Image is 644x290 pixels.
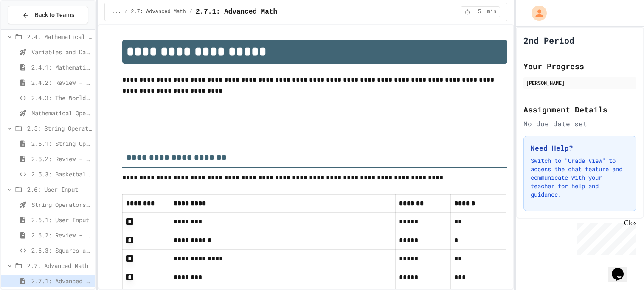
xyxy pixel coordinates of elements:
[31,109,92,117] span: Mathematical Operators - Quiz
[523,3,549,23] div: My Account
[31,231,92,240] span: 2.6.2: Review - User Input
[31,200,92,209] span: String Operators - Quiz
[131,8,186,15] span: 2.7: Advanced Math
[27,124,92,133] span: 2.5: String Operators
[574,219,636,255] iframe: chat widget
[531,143,629,153] h3: Need Help?
[27,261,92,270] span: 2.7: Advanced Math
[8,6,88,24] button: Back to Teams
[526,79,634,86] div: [PERSON_NAME]
[31,47,92,56] span: Variables and Data types - Quiz
[31,78,92,87] span: 2.4.2: Review - Mathematical Operators
[35,11,74,20] span: Back to Teams
[124,8,127,15] span: /
[531,156,629,199] p: Switch to "Grade View" to access the chat feature and communicate with your teacher for help and ...
[31,63,92,72] span: 2.4.1: Mathematical Operators
[608,256,636,282] iframe: chat widget
[523,119,636,129] div: No due date set
[3,3,59,54] div: Chat with us now!Close
[196,7,277,17] span: 2.7.1: Advanced Math
[31,276,92,285] span: 2.7.1: Advanced Math
[31,154,92,163] span: 2.5.2: Review - String Operators
[112,8,121,15] span: ...
[31,93,92,102] span: 2.4.3: The World's Worst [PERSON_NAME] Market
[27,32,92,41] span: 2.4: Mathematical Operators
[31,139,92,148] span: 2.5.1: String Operators
[473,8,487,15] span: 5
[487,8,497,15] span: min
[523,60,636,72] h2: Your Progress
[523,103,636,115] h2: Assignment Details
[189,8,192,15] span: /
[31,215,92,224] span: 2.6.1: User Input
[31,246,92,255] span: 2.6.3: Squares and Circles
[27,185,92,194] span: 2.6: User Input
[31,170,92,178] span: 2.5.3: Basketballs and Footballs
[523,34,574,46] h1: 2nd Period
